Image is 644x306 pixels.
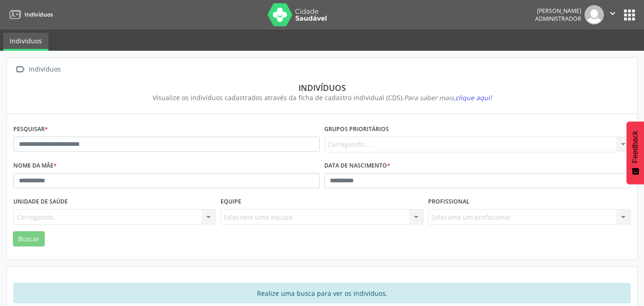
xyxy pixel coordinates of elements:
div: [PERSON_NAME] [535,7,581,15]
a: Indivíduos [3,33,48,51]
span: Indivíduos [24,11,53,18]
div: Indivíduos [27,63,62,76]
span: Feedback [631,131,639,163]
i: Para saber mais, [404,93,492,102]
button:  [604,5,621,24]
button: apps [621,7,638,23]
label: Unidade de saúde [13,195,68,209]
div: Realize uma busca para ver os indivíduos. [13,283,631,303]
a: Indivíduos [6,7,53,22]
i:  [608,8,618,18]
label: Pesquisar [13,122,48,137]
label: Profissional [428,195,470,209]
img: img [584,5,604,24]
label: Grupos prioritários [324,122,389,137]
label: Equipe [221,195,241,209]
button: Buscar [13,231,45,247]
div: Indivíduos [20,83,624,93]
div: Visualize os indivíduos cadastrados através da ficha de cadastro individual (CDS). [20,93,624,102]
i:  [13,63,27,76]
span: clique aqui! [455,93,492,102]
a:  Indivíduos [13,63,62,76]
label: Nome da mãe [13,159,57,173]
label: Data de nascimento [324,159,390,173]
span: Administrador [535,15,581,23]
button: Feedback - Mostrar pesquisa [626,121,644,184]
